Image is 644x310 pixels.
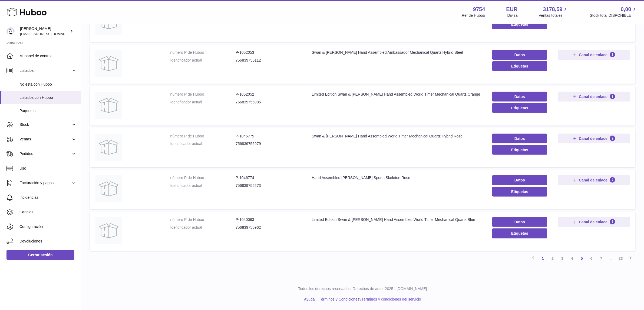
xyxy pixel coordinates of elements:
[558,217,630,227] button: Canal de enlace
[6,27,15,35] img: internalAdmin-9754@internal.huboo.com
[590,6,638,18] a: 0,00 Stock total DISPONIBLE
[507,13,518,18] div: Divisa
[170,92,236,97] dt: número P de Huboo
[462,13,485,18] div: Ref de Huboo
[236,58,301,63] dd: 756839756112
[19,53,77,59] span: Mi panel de control
[539,13,569,18] span: Ventas totales
[492,187,547,197] button: Etiquetas
[543,6,562,13] span: 3178,59
[312,134,481,139] div: Swan & [PERSON_NAME] Hand Assembled World Timer Mechanical Quartz Hybrid Rose
[170,225,236,230] dt: Identificador actual
[577,254,587,263] a: 5
[170,217,236,222] dt: número P de Huboo
[312,217,481,222] div: Limited Edition Swan & [PERSON_NAME] Hand Assembled World Timer Mechanical Quartz Blue
[557,254,567,263] a: 3
[579,178,607,183] span: Canal de enlace
[558,50,630,60] button: Canal de enlace
[558,92,630,102] button: Canal de enlace
[492,134,547,143] a: Datos
[579,94,607,99] span: Canal de enlace
[312,50,481,55] div: Swan & [PERSON_NAME] Hand Assembled Ambassador Mechanical Quartz Hybrid Steel
[590,13,638,18] span: Stock total DISPONIBLE
[579,220,607,224] span: Canal de enlace
[492,175,547,185] a: Datos
[236,50,301,55] dd: P-1052053
[579,52,607,57] span: Canal de enlace
[506,6,518,13] strong: EUR
[170,134,236,139] dt: número P de Huboo
[236,175,301,180] dd: P-1046774
[579,136,607,141] span: Canal de enlace
[170,100,236,105] dt: Identificador actual
[19,166,77,171] span: Uso
[170,50,236,55] dt: número P de Huboo
[19,82,77,87] span: No está con Huboo
[170,141,236,146] dt: Identificador actual
[492,217,547,227] a: Datos
[236,141,301,146] dd: 756839755979
[95,217,122,244] img: Limited Edition Swan & Edgar Hand Assembled World Timer Mechanical Quartz Blue
[616,254,626,263] a: 23
[319,297,359,301] a: Términos y Condiciones
[19,95,77,100] span: Listados con Huboo
[492,19,547,29] button: Etiquetas
[19,122,71,127] span: Stock
[304,297,315,301] a: Ayuda
[492,50,547,60] a: Datos
[19,151,71,156] span: Pedidos
[236,134,301,139] dd: P-1046775
[473,6,485,13] strong: 9754
[492,145,547,155] button: Etiquetas
[19,68,71,73] span: Listados
[317,297,421,302] li: y
[492,61,547,71] button: Etiquetas
[539,6,569,18] a: 3178,59 Ventas totales
[236,100,301,105] dd: 756839755986
[20,32,80,36] span: [EMAIL_ADDRESS][DOMAIN_NAME]
[548,254,557,263] a: 2
[236,183,301,188] dd: 756839756273
[19,108,77,113] span: Paquetes
[567,254,577,263] a: 4
[19,195,77,200] span: Incidencias
[312,175,481,180] div: Hand Assembled [PERSON_NAME] Sports Skeleton Rose
[621,6,631,13] span: 0,00
[19,137,71,142] span: Ventas
[95,50,122,77] img: Swan & Edgar Hand Assembled Ambassador Mechanical Quartz Hybrid Steel
[95,92,122,119] img: Limited Edition Swan & Edgar Hand Assembled World Timer Mechanical Quartz Orange
[492,92,547,102] a: Datos
[492,103,547,113] button: Etiquetas
[95,175,122,202] img: Hand Assembled Anthony James Sports Skeleton Rose
[361,297,421,301] a: Términos y condiciones del servicio
[170,183,236,188] dt: Identificador actual
[85,286,640,291] p: Todos los derechos reservados. Derechos de autor 2025 - [DOMAIN_NAME]
[170,175,236,180] dt: número P de Huboo
[596,254,606,263] a: 7
[312,92,481,97] div: Limited Edition Swan & [PERSON_NAME] Hand Assembled World Timer Mechanical Quartz Orange
[236,225,301,230] dd: 756839755962
[19,239,77,244] span: Devoluciones
[606,254,616,263] span: ...
[538,254,548,263] a: 1
[558,134,630,143] button: Canal de enlace
[236,217,301,222] dd: P-1040063
[587,254,596,263] a: 6
[236,92,301,97] dd: P-1052052
[19,180,71,186] span: Facturación y pagos
[558,175,630,185] button: Canal de enlace
[19,210,77,215] span: Canales
[20,26,69,36] div: [PERSON_NAME]
[170,58,236,63] dt: Identificador actual
[6,250,74,260] a: Cerrar sesión
[95,134,122,161] img: Swan & Edgar Hand Assembled World Timer Mechanical Quartz Hybrid Rose
[19,224,77,229] span: Configuración
[492,228,547,238] button: Etiquetas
